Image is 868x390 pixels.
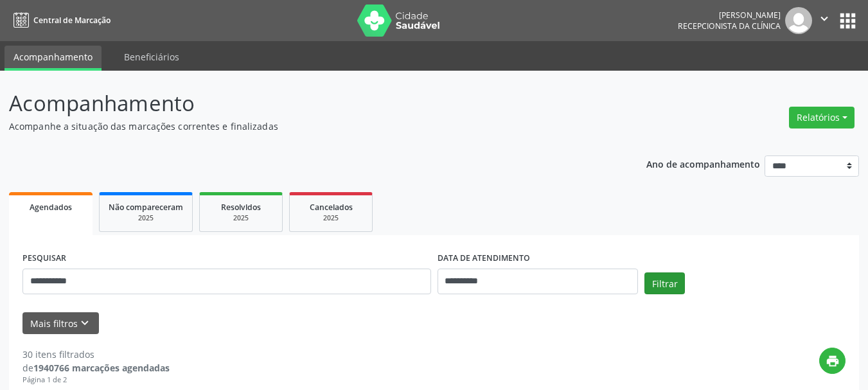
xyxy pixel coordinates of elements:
[109,213,183,223] div: 2025
[109,202,183,213] span: Não compareceram
[4,46,102,71] a: Acompanhamento
[644,272,685,294] button: Filtrar
[22,375,170,386] div: Página 1 de 2
[9,87,604,120] p: Acompanhamento
[826,354,840,368] i: print
[209,213,273,223] div: 2025
[221,202,261,213] span: Resolvidos
[310,202,353,213] span: Cancelados
[22,361,170,375] div: de
[678,10,781,21] div: [PERSON_NAME]
[33,15,111,26] span: Central de Marcação
[299,213,363,223] div: 2025
[9,120,604,133] p: Acompanhe a situação das marcações correntes e finalizadas
[22,312,99,335] button: Mais filtroskeyboard_arrow_down
[785,7,812,34] img: img
[438,249,530,269] label: DATA DE ATENDIMENTO
[789,107,855,129] button: Relatórios
[30,202,72,213] span: Agendados
[9,10,111,31] a: Central de Marcação
[812,7,837,34] button: 
[22,348,170,361] div: 30 itens filtrados
[33,362,170,374] strong: 1940766 marcações agendadas
[78,316,92,330] i: keyboard_arrow_down
[678,21,781,31] span: Recepcionista da clínica
[646,155,760,172] p: Ano de acompanhamento
[837,10,859,32] button: apps
[819,348,846,374] button: print
[817,12,831,26] i: 
[22,249,66,269] label: PESQUISAR
[115,46,188,68] a: Beneficiários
